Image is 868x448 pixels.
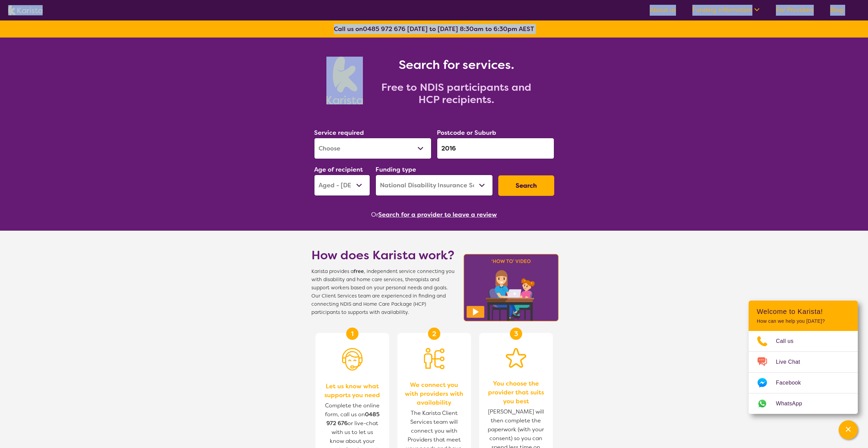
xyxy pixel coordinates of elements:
span: Let us know what supports you need [322,382,382,400]
div: 3 [510,328,522,340]
button: Search [498,175,554,196]
div: 1 [346,328,358,340]
h2: Free to NDIS participants and HCP recipients. [371,81,542,106]
label: Postcode or Suburb [437,129,496,137]
a: 0485 972 676 [363,25,406,33]
h1: How does Karista work? [311,247,455,263]
h2: Welcome to Karista! [757,307,850,316]
a: About us [650,6,676,14]
a: Web link opens in a new tab. [749,393,858,414]
button: Search for a provider to leave a review [378,209,497,220]
a: For Providers [776,6,814,14]
div: 2 [428,328,440,340]
span: Facebook [776,378,809,388]
p: How can we help you [DATE]? [757,318,850,324]
a: Blog [830,6,843,14]
img: Karista video [461,252,561,323]
span: Call us [776,336,802,346]
img: Person with headset icon [342,348,363,371]
img: Star icon [506,348,526,368]
span: Karista provides a , independent service connecting you with disability and home care services, t... [311,268,455,317]
span: Or [371,209,378,220]
ul: Choose channel [749,331,858,414]
label: Funding type [376,165,416,174]
img: Karista logo [8,5,43,15]
span: You choose the provider that suits you best [486,379,546,406]
label: Service required [314,129,364,137]
b: free [354,268,364,275]
button: Channel Menu [839,420,858,439]
img: Karista logo [326,57,363,104]
a: Funding Information [692,6,760,14]
span: Live Chat [776,357,808,367]
div: Channel Menu [749,301,858,414]
input: Type [437,138,554,159]
span: WhatsApp [776,399,810,409]
img: Person being matched to services icon [424,348,444,369]
span: We connect you with providers with availability [404,380,464,407]
label: Age of recipient [314,165,363,174]
b: Call us on [DATE] to [DATE] 8:30am to 6:30pm AEST [334,25,534,33]
h1: Search for services. [371,57,542,73]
